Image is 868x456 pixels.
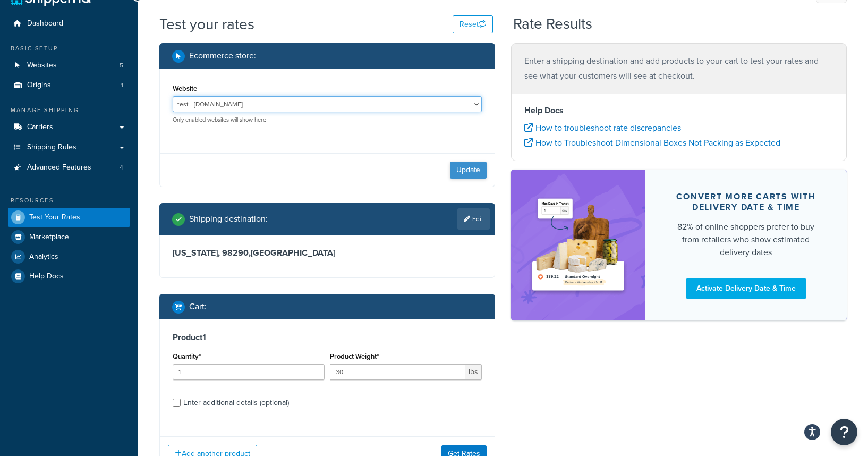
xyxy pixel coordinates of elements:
p: Enter a shipping destination and add products to your cart to test your rates and see what your c... [524,54,833,83]
div: Basic Setup [8,44,130,53]
input: 0.0 [173,364,325,380]
h4: Help Docs [524,104,833,117]
li: Websites [8,56,130,75]
div: Convert more carts with delivery date & time [671,191,821,213]
p: Only enabled websites will show here [173,116,482,124]
a: Edit [457,208,490,230]
label: Quantity* [173,352,201,360]
a: How to troubleshoot rate discrepancies [524,122,681,134]
span: lbs [465,364,482,380]
h3: [US_STATE], 98290 , [GEOGRAPHIC_DATA] [173,248,482,258]
a: Test Your Rates [8,208,130,227]
input: Enter additional details (optional) [173,399,181,407]
span: Websites [27,61,57,70]
span: Analytics [29,252,58,261]
span: Shipping Rules [27,143,76,152]
a: Help Docs [8,267,130,286]
span: Test Your Rates [29,213,80,222]
h2: Shipping destination : [189,214,268,224]
span: Dashboard [27,19,63,28]
img: feature-image-ddt-36eae7f7280da8017bfb280eaccd9c446f90b1fe08728e4019434db127062ab4.png [527,185,629,305]
a: Dashboard [8,14,130,33]
a: Origins1 [8,75,130,95]
span: Marketplace [29,233,69,242]
span: Origins [27,81,51,90]
span: 1 [121,81,123,90]
input: 0.00 [330,364,465,380]
h3: Product 1 [173,332,482,343]
button: Update [450,162,487,179]
span: Carriers [27,123,53,132]
a: Marketplace [8,227,130,247]
li: Advanced Features [8,158,130,178]
a: Analytics [8,247,130,266]
span: Help Docs [29,272,64,281]
a: Shipping Rules [8,138,130,157]
div: Resources [8,196,130,205]
h1: Test your rates [159,14,254,35]
div: Manage Shipping [8,106,130,115]
span: Advanced Features [27,163,91,172]
span: 5 [120,61,123,70]
li: Origins [8,75,130,95]
div: 82% of online shoppers prefer to buy from retailers who show estimated delivery dates [671,221,821,259]
span: 4 [120,163,123,172]
a: Advanced Features4 [8,158,130,178]
a: Websites5 [8,56,130,75]
a: Carriers [8,117,130,137]
a: How to Troubleshoot Dimensional Boxes Not Packing as Expected [524,137,780,149]
label: Website [173,85,197,92]
a: Activate Delivery Date & Time [686,278,806,299]
button: Open Resource Center [831,419,857,445]
div: Enter additional details (optional) [183,395,289,410]
h2: Rate Results [513,16,592,32]
button: Reset [453,15,493,33]
h2: Ecommerce store : [189,51,256,61]
h2: Cart : [189,302,207,311]
label: Product Weight* [330,352,379,360]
